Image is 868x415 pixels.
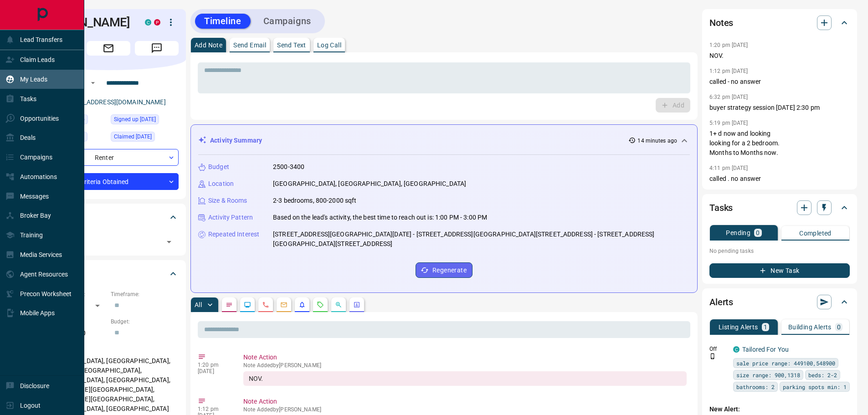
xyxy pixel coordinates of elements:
p: Send Text [277,42,306,48]
p: Completed [799,230,832,236]
p: 14 minutes ago [637,137,677,145]
div: Thu Aug 07 2025 [111,114,179,127]
p: Repeated Interest [208,230,259,239]
span: Email [87,41,130,56]
p: New Alert: [709,405,850,414]
div: condos.ca [733,346,740,353]
span: sale price range: 449100,548900 [736,359,835,368]
p: 4:11 pm [DATE] [709,165,748,171]
p: Note Action [243,397,687,406]
p: 2-3 bedrooms, 800-2000 sqft [273,196,357,205]
button: Campaigns [254,14,320,29]
div: Alerts [709,291,850,313]
p: 1:12 pm [198,406,230,412]
p: 0 [756,230,760,236]
p: Send Email [233,42,266,48]
p: Note Action [243,353,687,362]
h2: Notes [709,15,733,30]
a: [EMAIL_ADDRESS][DOMAIN_NAME] [63,98,166,106]
button: Open [163,236,175,248]
p: Note Added by [PERSON_NAME] [243,362,687,369]
p: Activity Pattern [208,213,253,222]
svg: Notes [226,301,233,308]
div: Renter [38,149,179,166]
div: Criteria Obtained [38,173,179,190]
p: 1 [764,324,767,330]
p: Size & Rooms [208,196,247,205]
div: Activity Summary14 minutes ago [198,132,690,149]
p: buyer strategy session [DATE] 2:30 pm [709,103,850,113]
p: Budget: [111,318,179,326]
p: Building Alerts [788,324,832,330]
svg: Calls [262,301,269,308]
div: Mon Aug 11 2025 [111,132,179,144]
p: 1+ d now and looking looking for a 2 bedroom. Months to Months now. [709,129,850,158]
div: Criteria [38,263,179,285]
div: NOV. [243,371,687,386]
p: 1:12 pm [DATE] [709,68,748,74]
div: Tasks [709,197,850,219]
svg: Lead Browsing Activity [244,301,251,308]
h2: Alerts [709,295,733,309]
svg: Listing Alerts [298,301,306,308]
h1: [PERSON_NAME] [38,15,131,30]
p: 0 [837,324,841,330]
p: All [195,302,202,308]
p: 6:32 pm [DATE] [709,94,748,100]
p: 1:20 pm [198,362,230,368]
a: Tailored For You [742,346,789,353]
div: property.ca [154,19,160,26]
span: Message [135,41,179,56]
h2: Tasks [709,200,733,215]
p: Activity Summary [210,136,262,145]
button: New Task [709,263,850,278]
p: Location [208,179,234,189]
svg: Requests [317,301,324,308]
p: No pending tasks [709,244,850,258]
p: Pending [726,230,750,236]
p: NOV. [709,51,850,61]
p: Off [709,345,728,353]
svg: Push Notification Only [709,353,716,359]
div: Tags [38,206,179,228]
p: Based on the lead's activity, the best time to reach out is: 1:00 PM - 3:00 PM [273,213,487,222]
button: Timeline [195,14,251,29]
button: Open [87,77,98,88]
p: Listing Alerts [719,324,758,330]
button: Regenerate [416,262,473,278]
p: Budget [208,162,229,172]
span: Signed up [DATE] [114,115,156,124]
p: called . no answer [709,174,850,184]
p: Add Note [195,42,222,48]
p: 5:19 pm [DATE] [709,120,748,126]
span: parking spots min: 1 [783,382,847,391]
svg: Agent Actions [353,301,360,308]
div: condos.ca [145,19,151,26]
p: Note Added by [PERSON_NAME] [243,406,687,413]
span: Claimed [DATE] [114,132,152,141]
p: Log Call [317,42,341,48]
p: [STREET_ADDRESS][GEOGRAPHIC_DATA][DATE] - [STREET_ADDRESS][GEOGRAPHIC_DATA][STREET_ADDRESS] - [ST... [273,230,690,249]
span: size range: 900,1318 [736,370,800,379]
span: beds: 2-2 [808,370,837,379]
div: Notes [709,12,850,34]
svg: Emails [280,301,288,308]
p: [DATE] [198,368,230,374]
p: called - no answer [709,77,850,87]
span: bathrooms: 2 [736,382,775,391]
svg: Opportunities [335,301,342,308]
p: Timeframe: [111,290,179,298]
p: 2500-3400 [273,162,304,172]
p: [GEOGRAPHIC_DATA], [GEOGRAPHIC_DATA], [GEOGRAPHIC_DATA] [273,179,466,189]
p: Areas Searched: [38,345,179,354]
p: 1:20 pm [DATE] [709,42,748,48]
